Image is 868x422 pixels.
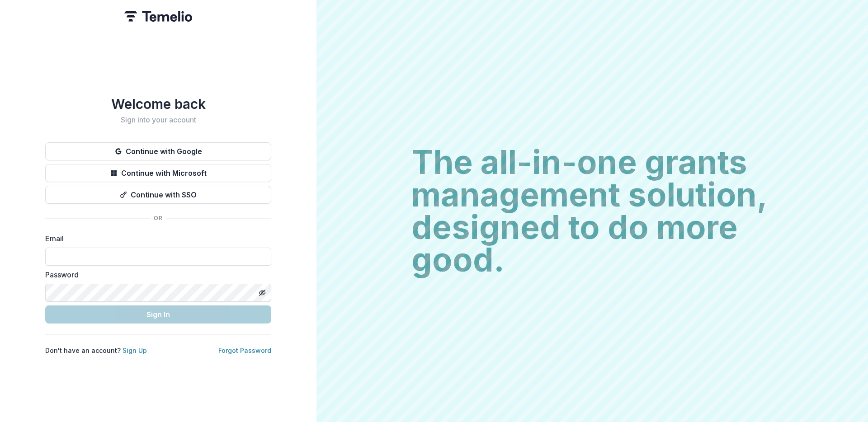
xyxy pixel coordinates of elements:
label: Email [45,233,266,244]
button: Toggle password visibility [255,286,269,300]
h2: Sign into your account [45,116,271,124]
img: Temelio [124,11,192,22]
a: Sign Up [123,347,147,354]
button: Continue with Microsoft [45,164,271,182]
h1: Welcome back [45,96,271,112]
button: Sign In [45,305,271,324]
label: Password [45,269,266,280]
button: Continue with Google [45,142,271,160]
a: Forgot Password [218,347,271,354]
p: Don't have an account? [45,346,147,355]
button: Continue with SSO [45,186,271,204]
